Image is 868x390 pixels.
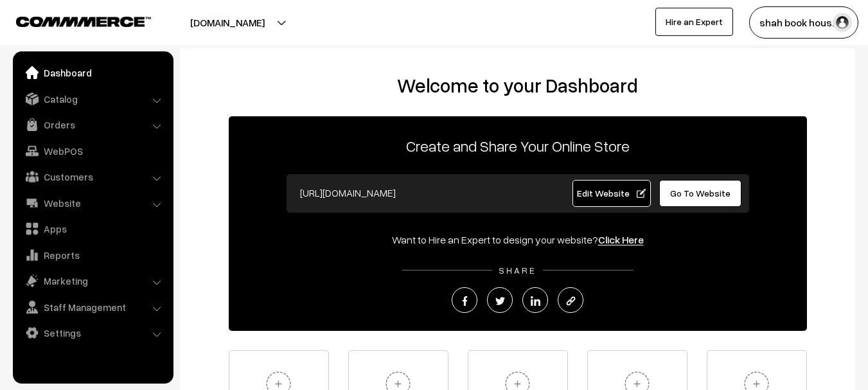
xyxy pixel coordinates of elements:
h2: Welcome to your Dashboard [193,74,842,97]
a: Customers [16,165,169,188]
a: Orders [16,113,169,136]
span: Go To Website [670,188,731,199]
a: WebPOS [16,139,169,163]
a: Marketing [16,269,169,292]
a: COMMMERCE [16,13,128,28]
img: user [833,13,852,32]
a: Catalog [16,87,169,111]
a: Website [16,191,169,215]
a: Staff Management [16,296,169,319]
button: [DOMAIN_NAME] [145,6,310,39]
p: Create and Share Your Online Store [229,134,807,157]
button: shah book hous… [749,6,858,39]
a: Reports [16,244,169,267]
a: Edit Website [572,180,651,207]
a: Dashboard [16,61,169,84]
a: Apps [16,217,169,240]
a: Go To Website [659,180,742,207]
span: Edit Website [577,188,646,199]
span: SHARE [492,265,543,276]
a: Settings [16,321,169,344]
a: Hire an Expert [655,8,733,36]
div: Want to Hire an Expert to design your website? [229,232,807,247]
img: COMMMERCE [16,17,151,26]
a: Click Here [598,233,644,246]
